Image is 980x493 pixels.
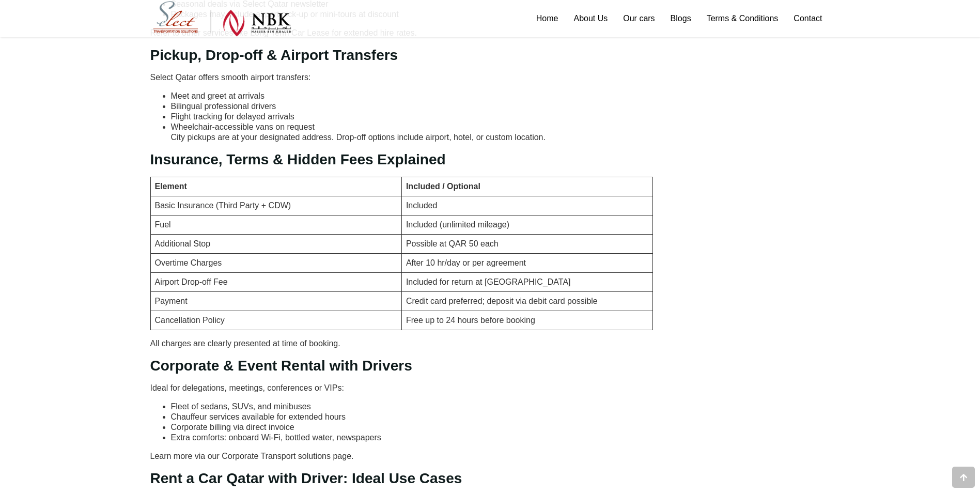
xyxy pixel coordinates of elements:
td: Included (unlimited mileage) [401,215,652,234]
strong: Included / Optional [406,182,480,191]
td: Additional Stop [150,234,401,253]
p: Select Qatar offers smooth airport transfers: [150,72,654,83]
td: Credit card preferred; deposit via debit card possible [401,291,652,311]
td: Airport Drop-off Fee [150,272,401,291]
strong: Pickup, Drop-off & Airport Transfers [150,47,398,63]
td: Fuel [150,215,401,234]
td: Payment [150,291,401,311]
li: Extra comforts: onboard Wi-Fi, bottled water, newspapers [171,433,654,443]
div: Go to top [952,467,975,488]
p: All charges are clearly presented at time of booking. [150,338,654,349]
td: Possible at QAR 50 each [401,234,652,253]
strong: Insurance, Terms & Hidden Fees Explained [150,151,446,167]
strong: Element [155,182,187,191]
td: Overtime Charges [150,253,401,272]
li: Chauffeur services available for extended hours [171,412,654,422]
p: Ideal for delegations, meetings, conferences or VIPs: [150,383,654,393]
td: Free up to 24 hours before booking [401,311,652,330]
strong: Rent a Car Qatar with Driver: Ideal Use Cases [150,470,462,486]
li: Bilingual professional drivers [171,101,654,112]
li: Wheelchair-accessible vans on request City pickups are at your designated address. Drop-off optio... [171,122,654,143]
td: After 10 hr/day or per agreement [401,253,652,272]
li: Fleet of sedans, SUVs, and minibuses [171,402,654,412]
td: Included [401,196,652,215]
td: Included for return at [GEOGRAPHIC_DATA] [401,272,652,291]
li: Flight tracking for delayed arrivals [171,112,654,122]
li: Corporate billing via direct invoice [171,422,654,433]
strong: Corporate & Event Rental with Drivers [150,358,412,374]
img: Select Rent a Car [153,1,291,37]
p: Learn more via our Corporate Transport solutions page. [150,451,654,461]
td: Basic Insurance (Third Party + CDW) [150,196,401,215]
td: Cancellation Policy [150,311,401,330]
li: Meet and greet at arrivals [171,91,654,101]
